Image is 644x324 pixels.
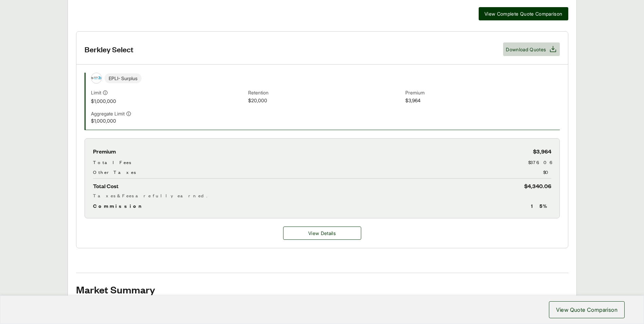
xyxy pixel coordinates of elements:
[91,73,102,83] img: Berkley Select
[248,97,403,105] span: $20,000
[93,181,118,191] span: Total Cost
[283,227,361,240] a: Berkley Select details
[405,97,560,105] span: $3,964
[93,159,131,166] span: Total Fees
[283,227,361,240] button: View Details
[479,7,568,20] button: View Complete Quote Comparison
[91,89,101,96] span: Limit
[533,147,551,156] span: $3,964
[91,97,245,105] span: $1,000,000
[93,147,116,156] span: Premium
[543,168,551,176] span: $0
[93,202,145,210] span: Commission
[506,46,546,53] span: Download Quotes
[503,42,559,56] button: Download Quotes
[405,89,560,97] span: Premium
[85,44,133,54] h3: Berkley Select
[524,181,551,191] span: $4,340.06
[76,284,568,295] h2: Market Summary
[93,192,551,199] div: Taxes & Fees are fully earned.
[484,10,563,17] span: View Complete Quote Comparison
[248,89,403,97] span: Retention
[91,117,245,124] span: $1,000,000
[556,306,618,314] span: View Quote Comparison
[531,202,551,210] span: 15 %
[91,110,125,117] span: Aggregate Limit
[549,301,625,318] button: View Quote Comparison
[308,230,336,237] span: View Details
[105,73,142,83] span: EPLI - Surplus
[528,159,551,166] span: $376.06
[93,168,136,176] span: Other Taxes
